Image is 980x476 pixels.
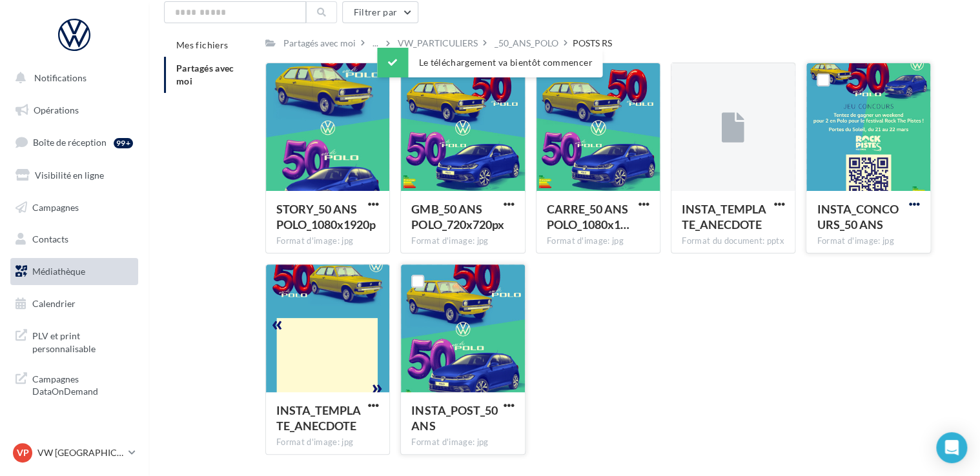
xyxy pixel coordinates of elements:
[8,365,141,403] a: Campagnes DataOnDemand
[32,266,85,277] span: Médiathèque
[37,446,123,459] p: VW [GEOGRAPHIC_DATA] 13
[8,97,141,124] a: Opérations
[8,162,141,189] a: Visibilité en ligne
[32,233,68,244] span: Contacts
[35,170,104,181] span: Visibilité en ligne
[34,72,87,83] span: Notifications
[411,235,514,247] div: Format d'image: jpg
[377,48,602,77] div: Le téléchargement va bientôt commencer
[8,258,141,285] a: Médiathèque
[276,403,361,433] span: INSTA_TEMPLATE_ANECDOTE
[342,1,418,23] button: Filtrer par
[8,290,141,317] a: Calendrier
[682,202,766,232] span: INSTA_TEMPLATE_ANECDOTE
[573,37,612,50] div: POSTS RS
[32,298,76,309] span: Calendrier
[398,37,478,50] div: VW_PARTICULIERS
[276,437,379,448] div: Format d'image: jpg
[8,128,141,156] a: Boîte de réception99+
[411,437,514,448] div: Format d'image: jpg
[8,194,141,221] a: Campagnes
[936,432,967,463] div: Open Intercom Messenger
[276,202,376,232] span: STORY_50 ANS POLO_1080x1920p
[176,63,234,86] span: Partagés avec moi
[817,235,919,247] div: Format d'image: jpg
[817,202,898,232] span: INSTA_CONCOURS_50 ANS
[283,37,356,50] div: Partagés avec moi
[495,37,558,50] div: _50_ANS_POLO
[33,137,107,148] span: Boîte de réception
[114,138,133,148] div: 99+
[32,201,79,212] span: Campagnes
[34,104,79,115] span: Opérations
[176,39,228,50] span: Mes fichiers
[547,235,649,247] div: Format d'image: jpg
[411,202,504,232] span: GMB_50 ANS POLO_720x720px
[547,202,629,232] span: CARRE_50 ANS POLO_1080x1080px
[682,235,784,247] div: Format du document: pptx
[10,441,138,465] a: VP VW [GEOGRAPHIC_DATA] 13
[17,446,29,459] span: VP
[411,403,497,433] span: INSTA_POST_50 ANS
[32,370,133,398] span: Campagnes DataOnDemand
[32,327,133,355] span: PLV et print personnalisable
[8,322,141,360] a: PLV et print personnalisable
[370,34,381,52] div: ...
[8,64,136,92] button: Notifications
[276,235,379,247] div: Format d'image: jpg
[8,226,141,253] a: Contacts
